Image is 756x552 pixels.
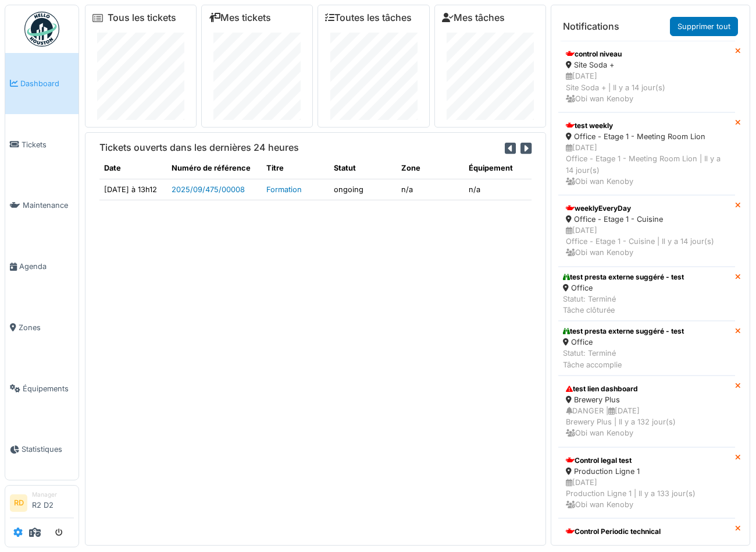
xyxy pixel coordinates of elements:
[464,158,532,179] th: Équipement
[32,490,74,499] div: Manager
[5,419,79,480] a: Statistiques
[558,195,735,267] a: weeklyEveryDay Office - Etage 1 - Cuisine [DATE]Office - Etage 1 - Cuisine | Il y a 14 jour(s) Ob...
[266,185,302,194] a: Formation
[23,383,74,394] span: Équipements
[566,466,728,477] div: Production Ligne 1
[566,394,728,405] div: Brewery Plus
[172,185,245,194] a: 2025/09/475/00008
[558,41,735,112] a: control niveau Site Soda + [DATE]Site Soda + | Il y a 14 jour(s) Obi wan Kenoby
[563,282,684,293] div: Office
[10,494,27,512] li: RD
[5,358,79,419] a: Équipements
[566,203,728,214] div: weeklyEveryDay
[563,21,619,32] h6: Notifications
[22,444,74,455] span: Statistiques
[32,490,74,515] li: R2 D2
[566,59,728,70] div: Site Soda +
[566,455,728,466] div: Control legal test
[563,293,684,316] div: Statut: Terminé Tâche clôturée
[566,121,728,131] div: test weekly
[108,12,176,23] a: Tous les tickets
[566,214,728,225] div: Office - Etage 1 - Cuisine
[566,537,728,548] div: Site Soda + - Production Line 1
[566,405,728,439] div: DANGER | [DATE] Brewery Plus | Il y a 132 jour(s) Obi wan Kenoby
[566,131,728,142] div: Office - Etage 1 - Meeting Room Lion
[22,139,74,150] span: Tickets
[10,490,74,518] a: RD ManagerR2 D2
[24,12,59,47] img: Badge_color-CXgf-gQk.svg
[464,179,532,200] td: n/a
[563,348,684,370] div: Statut: Terminé Tâche accomplie
[5,114,79,175] a: Tickets
[566,477,728,511] div: [DATE] Production Ligne 1 | Il y a 133 jour(s) Obi wan Kenoby
[670,17,738,36] a: Supprimer tout
[262,158,329,179] th: Titre
[99,179,167,200] td: [DATE] à 13h12
[5,53,79,114] a: Dashboard
[558,321,735,376] a: test presta externe suggéré - test Office Statut: TerminéTâche accomplie
[329,179,397,200] td: ongoing
[558,112,735,195] a: test weekly Office - Etage 1 - Meeting Room Lion [DATE]Office - Etage 1 - Meeting Room Lion | Il ...
[563,337,684,348] div: Office
[558,376,735,447] a: test lien dashboard Brewery Plus DANGER |[DATE]Brewery Plus | Il y a 132 jour(s) Obi wan Kenoby
[5,175,79,236] a: Maintenance
[566,49,728,59] div: control niveau
[167,158,262,179] th: Numéro de référence
[20,78,74,89] span: Dashboard
[566,70,728,104] div: [DATE] Site Soda + | Il y a 14 jour(s) Obi wan Kenoby
[209,12,271,23] a: Mes tickets
[563,272,684,282] div: test presta externe suggéré - test
[397,158,464,179] th: Zone
[5,297,79,358] a: Zones
[566,225,728,259] div: [DATE] Office - Etage 1 - Cuisine | Il y a 14 jour(s) Obi wan Kenoby
[5,236,79,297] a: Agenda
[566,142,728,187] div: [DATE] Office - Etage 1 - Meeting Room Lion | Il y a 14 jour(s) Obi wan Kenoby
[99,142,299,153] h6: Tickets ouverts dans les dernières 24 heures
[442,12,505,23] a: Mes tâches
[19,322,74,333] span: Zones
[563,326,684,337] div: test presta externe suggéré - test
[566,384,728,394] div: test lien dashboard
[558,267,735,321] a: test presta externe suggéré - test Office Statut: TerminéTâche clôturée
[19,261,74,272] span: Agenda
[558,447,735,519] a: Control legal test Production Ligne 1 [DATE]Production Ligne 1 | Il y a 133 jour(s) Obi wan Kenoby
[566,526,728,537] div: Control Periodic technical
[329,158,397,179] th: Statut
[23,200,74,211] span: Maintenance
[325,12,412,23] a: Toutes les tâches
[99,158,167,179] th: Date
[397,179,464,200] td: n/a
